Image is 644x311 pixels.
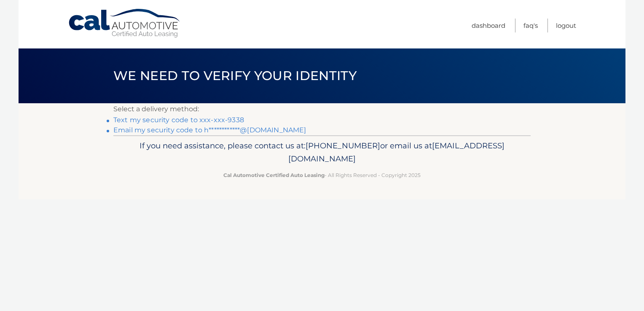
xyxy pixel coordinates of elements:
[68,8,182,38] a: Cal Automotive
[223,172,325,178] strong: Cal Automotive Certified Auto Leasing
[113,116,244,124] a: Text my security code to xxx-xxx-9338
[472,19,505,32] a: Dashboard
[523,19,538,32] a: FAQ's
[119,139,525,166] p: If you need assistance, please contact us at: or email us at
[113,68,357,83] span: We need to verify your identity
[306,141,380,150] span: [PHONE_NUMBER]
[556,19,576,32] a: Logout
[113,103,531,115] p: Select a delivery method:
[119,171,525,180] p: - All Rights Reserved - Copyright 2025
